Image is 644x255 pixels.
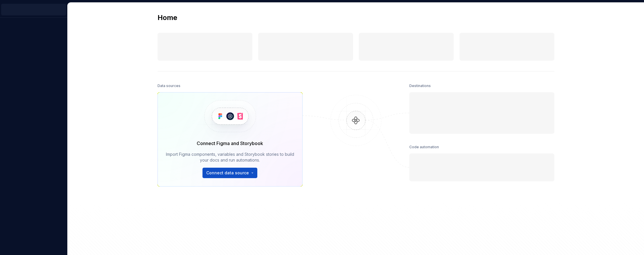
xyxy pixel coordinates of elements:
div: Connect Figma and Storybook [197,140,263,147]
h2: Home [158,13,177,22]
div: Import Figma components, variables and Storybook stories to build your docs and run automations. [166,151,294,163]
span: Connect data source [206,170,249,176]
div: Destinations [409,82,431,90]
div: Code automation [409,143,439,151]
div: Data sources [158,82,180,90]
button: Connect data source [202,168,257,178]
